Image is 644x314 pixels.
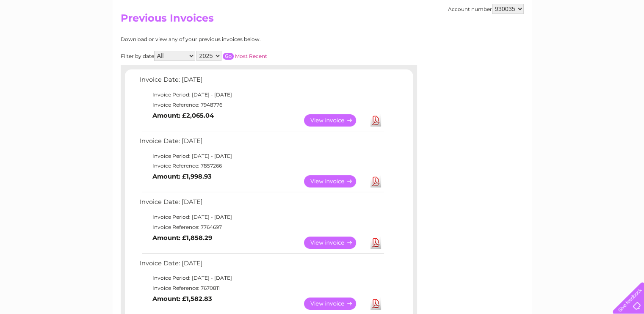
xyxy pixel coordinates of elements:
[495,36,511,42] a: Water
[152,112,214,119] b: Amount: £2,065.04
[304,237,366,249] a: View
[138,90,385,100] td: Invoice Period: [DATE] - [DATE]
[235,53,267,59] a: Most Recent
[138,273,385,283] td: Invoice Period: [DATE] - [DATE]
[121,36,343,42] div: Download or view any of your previous invoices below.
[152,173,212,180] b: Amount: £1,998.93
[304,114,366,127] a: View
[138,100,385,110] td: Invoice Reference: 7948776
[122,5,522,41] div: Clear Business is a trading name of Verastar Limited (registered in [GEOGRAPHIC_DATA] No. 3667643...
[484,4,543,15] a: 0333 014 3131
[370,297,381,310] a: Download
[138,212,385,222] td: Invoice Period: [DATE] - [DATE]
[570,36,583,42] a: Blog
[22,22,66,48] img: logo.png
[588,36,608,42] a: Contact
[540,36,565,42] a: Telecoms
[448,4,524,14] div: Account number
[138,222,385,232] td: Invoice Reference: 7764697
[370,237,381,249] a: Download
[121,12,524,28] h2: Previous Invoices
[138,151,385,161] td: Invoice Period: [DATE] - [DATE]
[370,114,381,127] a: Download
[138,135,385,151] td: Invoice Date: [DATE]
[138,258,385,273] td: Invoice Date: [DATE]
[304,297,366,310] a: View
[304,175,366,187] a: View
[138,196,385,212] td: Invoice Date: [DATE]
[138,161,385,171] td: Invoice Reference: 7857266
[516,36,535,42] a: Energy
[616,36,636,42] a: Log out
[121,51,343,61] div: Filter by date
[138,283,385,293] td: Invoice Reference: 7670811
[152,295,212,303] b: Amount: £1,582.83
[152,234,212,242] b: Amount: £1,858.29
[370,175,381,187] a: Download
[138,74,385,90] td: Invoice Date: [DATE]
